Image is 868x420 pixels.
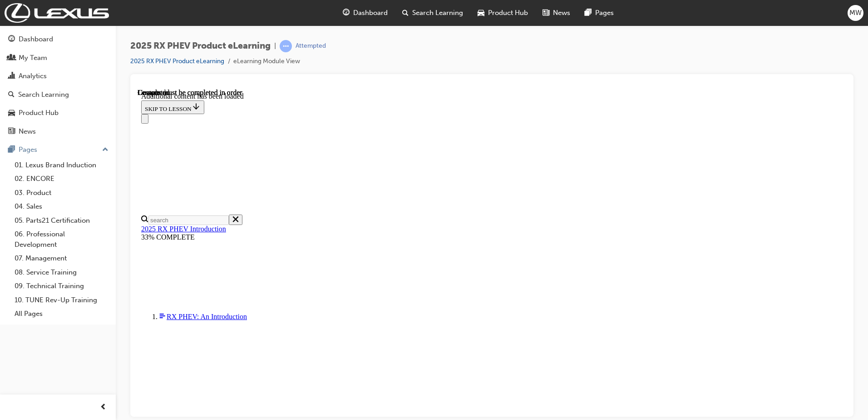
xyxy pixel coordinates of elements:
[4,136,89,144] a: 2025 RX PHEV Introduction
[542,7,549,19] span: news-icon
[577,4,621,22] a: pages-iconPages
[11,293,112,307] a: 10. TUNE Rev-Up Training
[4,145,705,153] div: 33% COMPLETE
[91,126,105,136] button: Close search menu
[100,402,107,413] span: prev-icon
[19,145,37,155] div: Pages
[535,4,577,22] a: news-iconNews
[8,146,15,154] span: pages-icon
[4,141,112,158] button: Pages
[8,91,15,99] span: search-icon
[4,105,112,121] a: Product Hub
[11,265,112,280] a: 08. Service Training
[4,86,112,103] a: Search Learning
[274,41,276,51] span: |
[130,57,224,65] a: 2025 RX PHEV Product eLearning
[19,71,47,81] div: Analytics
[848,5,863,21] button: MW
[849,8,862,18] span: MW
[11,186,112,200] a: 03. Product
[4,25,11,35] button: Close navigation menu
[343,7,350,19] span: guage-icon
[5,3,109,23] img: Trak
[233,56,300,67] li: eLearning Module View
[402,7,409,19] span: search-icon
[412,8,463,18] span: Search Learning
[11,251,112,265] a: 07. Management
[4,12,67,25] button: SKIP TO LESSON
[11,158,112,172] a: 01. Lexus Brand Induction
[595,8,614,18] span: Pages
[353,8,388,18] span: Dashboard
[4,29,112,141] button: DashboardMy TeamAnalyticsSearch LearningProduct HubNews
[585,7,592,19] span: pages-icon
[4,4,705,12] div: Additional content has been loaded
[553,8,570,18] span: News
[8,54,15,62] span: people-icon
[11,172,112,186] a: 02. ENCORE
[11,214,112,228] a: 05. Parts21 Certification
[102,144,108,156] span: up-icon
[11,279,112,293] a: 09. Technical Training
[470,4,535,22] a: car-iconProduct Hub
[11,307,112,321] a: All Pages
[8,35,15,44] span: guage-icon
[11,127,91,136] input: Search
[4,123,112,140] a: News
[7,17,63,24] span: SKIP TO LESSON
[11,227,112,251] a: 06. Professional Development
[4,68,112,85] a: Analytics
[19,34,53,45] div: Dashboard
[4,50,112,66] a: My Team
[18,90,69,100] div: Search Learning
[19,108,59,118] div: Product Hub
[395,4,470,22] a: search-iconSearch Learning
[478,7,484,19] span: car-icon
[11,200,112,214] a: 04. Sales
[488,8,528,18] span: Product Hub
[8,128,15,136] span: news-icon
[4,31,112,48] a: Dashboard
[335,4,395,22] a: guage-iconDashboard
[8,72,15,80] span: chart-icon
[296,42,326,50] div: Attempted
[130,41,271,51] span: 2025 RX PHEV Product eLearning
[8,109,15,117] span: car-icon
[19,53,47,63] div: My Team
[19,126,36,137] div: News
[280,40,292,52] span: learningRecordVerb_ATTEMPT-icon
